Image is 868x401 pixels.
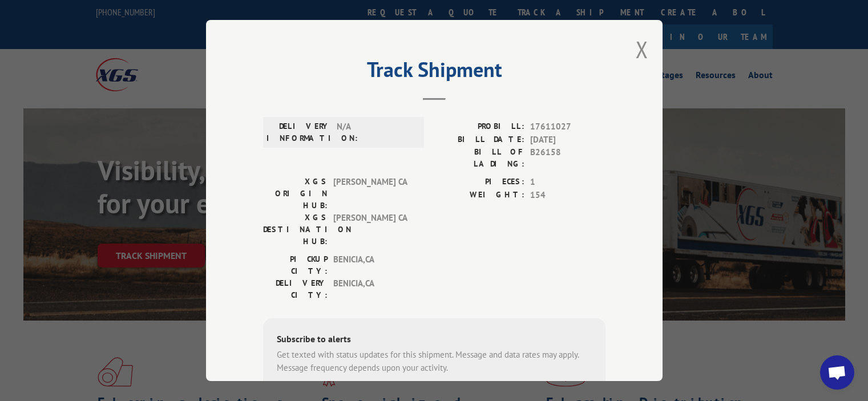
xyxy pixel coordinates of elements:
[333,277,410,301] span: BENICIA , CA
[333,253,410,277] span: BENICIA , CA
[337,120,414,144] span: N/A
[530,146,605,170] span: B26158
[636,34,648,64] button: Close modal
[434,146,524,170] label: BILL OF LADING:
[333,212,410,248] span: [PERSON_NAME] CA
[277,349,592,374] div: Get texted with status updates for this shipment. Message and data rates may apply. Message frequ...
[263,253,328,277] label: PICKUP CITY:
[530,120,605,133] span: 17611027
[263,176,328,212] label: XGS ORIGIN HUB:
[434,133,524,147] label: BILL DATE:
[263,277,328,301] label: DELIVERY CITY:
[263,212,328,248] label: XGS DESTINATION HUB:
[434,176,524,189] label: PIECES:
[530,133,605,147] span: [DATE]
[434,120,524,133] label: PROBILL:
[277,332,592,349] div: Subscribe to alerts
[263,62,605,83] h2: Track Shipment
[333,176,410,212] span: [PERSON_NAME] CA
[820,355,854,390] div: Open chat
[267,120,331,144] label: DELIVERY INFORMATION:
[434,189,524,202] label: WEIGHT:
[530,176,605,189] span: 1
[530,189,605,202] span: 154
